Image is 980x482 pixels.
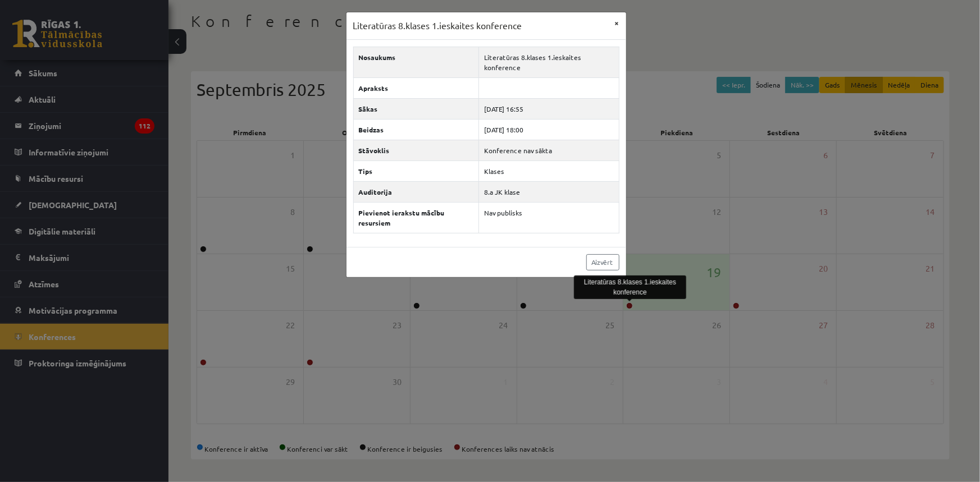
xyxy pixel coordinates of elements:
div: Literatūras 8.klases 1.ieskaites konference [574,276,686,299]
td: [DATE] 18:00 [478,119,619,140]
td: Nav publisks [478,202,619,233]
th: Apraksts [353,77,478,98]
th: Stāvoklis [353,140,478,160]
button: × [608,12,626,34]
td: [DATE] 16:55 [478,98,619,119]
th: Auditorija [353,181,478,202]
h3: Literatūras 8.klases 1.ieskaites konference [353,19,522,33]
th: Tips [353,160,478,181]
th: Sākas [353,98,478,119]
td: Klases [478,160,619,181]
td: 8.a JK klase [478,181,619,202]
td: Literatūras 8.klases 1.ieskaites konference [478,47,619,77]
th: Pievienot ierakstu mācību resursiem [353,202,478,233]
th: Beidzas [353,119,478,140]
td: Konference nav sākta [478,140,619,160]
a: Aizvērt [586,254,619,270]
th: Nosaukums [353,47,478,77]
